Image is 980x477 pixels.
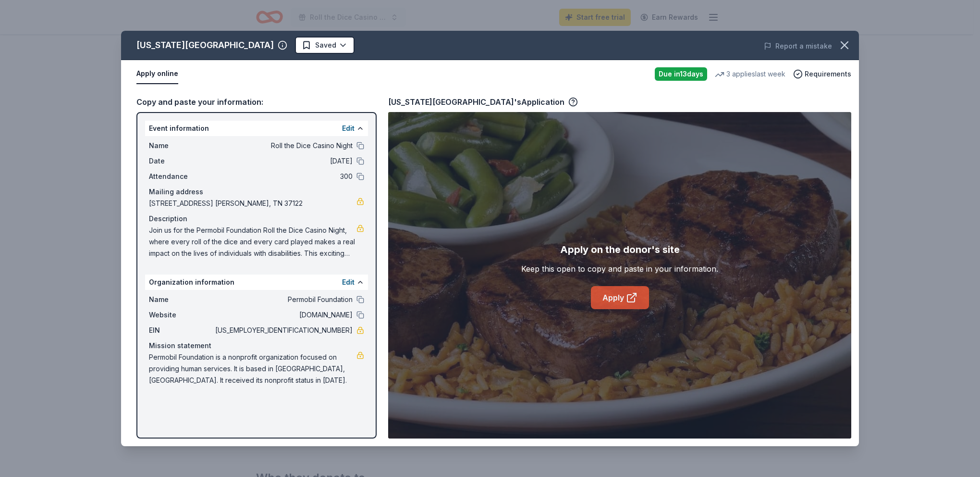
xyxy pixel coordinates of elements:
button: Saved [295,37,355,54]
div: Description [149,213,364,225]
span: [DOMAIN_NAME] [213,309,353,321]
span: Website [149,309,213,321]
button: Requirements [793,68,851,80]
div: [US_STATE][GEOGRAPHIC_DATA]'s Application [388,96,578,108]
span: Requirements [805,68,851,80]
div: Due in 13 days [655,67,707,81]
button: Edit [342,276,355,288]
div: Copy and paste your information: [136,96,377,108]
span: [STREET_ADDRESS] [PERSON_NAME], TN 37122 [149,198,356,209]
div: Organization information [145,275,368,290]
span: EIN [149,325,213,336]
div: Keep this open to copy and paste in your information. [521,263,718,275]
div: Mailing address [149,186,364,198]
button: Apply online [136,64,178,84]
span: Join us for the Permobil Foundation Roll the Dice Casino Night, where every roll of the dice and ... [149,225,356,259]
span: Name [149,140,213,151]
div: [US_STATE][GEOGRAPHIC_DATA] [136,38,274,53]
div: Apply on the donor's site [560,242,680,257]
span: Permobil Foundation is a nonprofit organization focused on providing human services. It is based ... [149,351,356,386]
div: 3 applies last week [715,68,785,80]
span: Saved [315,39,336,51]
div: Event information [145,121,368,136]
span: Attendance [149,171,213,182]
a: Apply [591,286,649,309]
span: Name [149,294,213,305]
button: Report a mistake [764,40,832,52]
span: Date [149,155,213,167]
span: Permobil Foundation [213,294,353,305]
button: Edit [342,123,355,134]
div: Mission statement [149,340,364,351]
span: 300 [213,171,353,182]
span: Roll the Dice Casino Night [213,140,353,151]
span: [US_EMPLOYER_IDENTIFICATION_NUMBER] [213,325,353,336]
span: [DATE] [213,155,353,167]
